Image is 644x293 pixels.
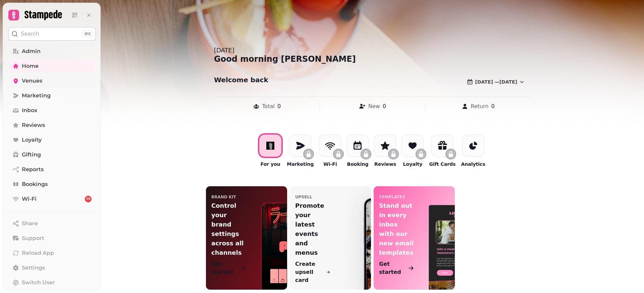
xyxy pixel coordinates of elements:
div: [DATE] [214,46,531,55]
a: Venues [8,74,96,88]
span: Marketing [22,92,51,100]
p: Get started [379,260,407,276]
span: Loyalty [22,136,42,144]
button: Switch User [8,276,96,289]
p: Stand out in every inbox with our new email templates [379,201,414,257]
span: Reviews [22,121,45,129]
a: Admin [8,45,96,58]
span: Gifting [22,151,41,159]
span: Support [22,234,44,242]
p: Brand Kit [211,194,236,200]
a: Inbox [8,104,96,117]
a: Bookings [8,178,96,191]
button: [DATE] —[DATE] [461,75,531,89]
a: Gifting [8,148,96,161]
p: Marketing [287,161,314,167]
img: C W [266,142,274,150]
p: Control your brand settings across all channels [211,201,247,257]
a: Loyalty [8,133,96,147]
span: Admin [22,47,41,55]
p: Search [21,30,39,38]
span: 16 [86,197,91,201]
button: Search⌘K [8,27,96,41]
span: Inbox [22,106,37,114]
span: Home [22,62,39,70]
a: Reports [8,163,96,176]
span: Reports [22,165,44,174]
span: Venues [22,77,42,85]
span: Bookings [22,180,48,188]
a: upsellPromote your latest events and menusCreate upsell card [290,186,371,290]
p: Create upsell card [295,260,325,284]
div: ⌘K [83,30,93,38]
span: Settings [22,264,45,272]
p: Booking [347,161,368,167]
h2: Welcome back [214,75,343,85]
button: Share [8,217,96,230]
p: Wi-Fi [323,161,337,167]
a: Wi-Fi16 [8,192,96,206]
p: templates [379,194,405,200]
button: Reload App [8,246,96,260]
a: Reviews [8,118,96,132]
p: Gift Cards [429,161,455,167]
span: Wi-Fi [22,195,37,203]
div: Good morning [PERSON_NAME] [214,54,531,64]
p: Get started [211,260,239,276]
span: [DATE] — [DATE] [475,80,517,84]
span: Reload App [22,249,54,257]
a: templatesStand out in every inbox with our new email templatesGet started [374,186,455,290]
a: Brand KitControl your brand settings across all channelsGet started [206,186,287,290]
p: For you [261,161,280,167]
span: Share [22,219,38,228]
p: Reviews [374,161,396,167]
a: Home [8,59,96,73]
span: Switch User [22,279,55,287]
p: Promote your latest events and menus [295,201,330,257]
button: Support [8,232,96,245]
a: Marketing [8,89,96,102]
a: Settings [8,261,96,275]
p: Analytics [461,161,485,167]
p: upsell [295,194,312,200]
p: Loyalty [403,161,423,167]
